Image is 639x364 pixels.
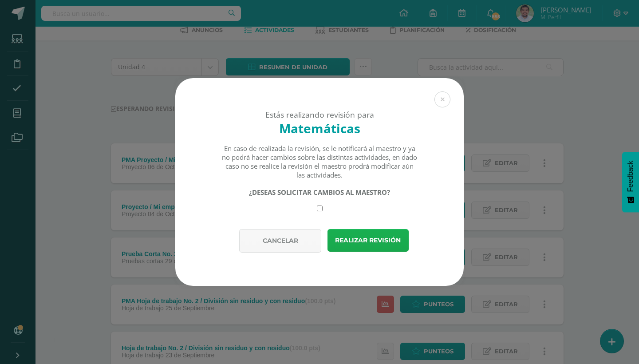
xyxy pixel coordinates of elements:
[434,91,450,107] button: Close (Esc)
[221,144,418,179] div: En caso de realizada la revisión, se le notificará al maestro y ya no podrá hacer cambios sobre l...
[191,109,448,120] div: Estás realizando revisión para
[317,206,323,211] input: Require changes
[327,229,409,252] button: Realizar revisión
[239,229,321,253] button: Cancelar
[622,152,639,212] button: Feedback - Mostrar encuesta
[627,161,635,192] span: Feedback
[249,188,390,197] strong: ¿DESEAS SOLICITAR CAMBIOS AL MAESTRO?
[279,120,360,137] strong: Matemáticas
